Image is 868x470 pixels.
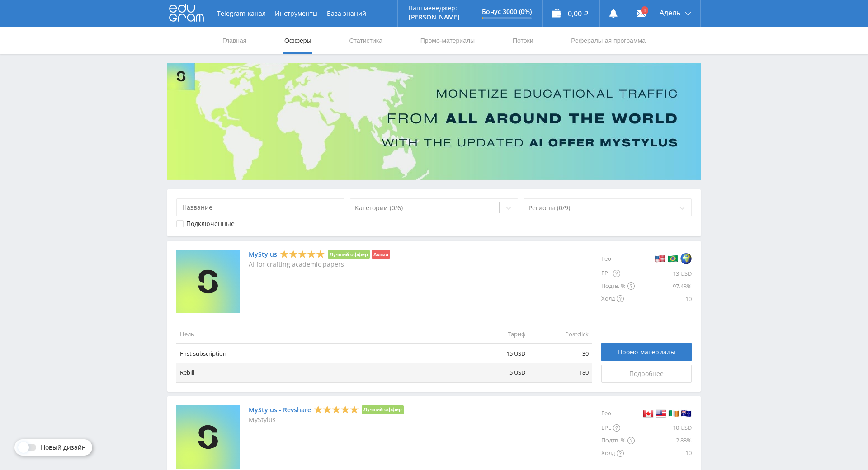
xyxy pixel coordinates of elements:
[167,63,701,180] img: Banner
[176,405,240,469] img: MyStylus - Revshare
[635,434,692,447] div: 2.83%
[570,27,646,54] a: Реферальная программа
[280,249,325,259] div: 5 Stars
[176,363,466,382] td: Rebill
[512,27,534,54] a: Потоки
[660,9,680,16] span: Адель
[41,444,86,451] span: Новый дизайн
[466,363,529,382] td: 5 USD
[362,405,404,414] li: Лучший оффер
[409,14,460,21] p: [PERSON_NAME]
[249,406,311,414] a: MyStylus - Revshare
[601,280,635,292] div: Подтв. %
[629,370,664,377] span: Подробнее
[635,267,692,280] div: 13 USD
[466,324,529,343] td: Тариф
[420,27,476,54] a: Промо-материалы
[176,324,466,343] td: Цель
[635,422,692,434] div: 10 USD
[601,447,635,460] div: Холд
[176,344,466,363] td: First subscription
[466,344,529,363] td: 15 USD
[176,198,344,216] input: Название
[601,405,635,422] div: Гео
[328,250,370,259] li: Лучший оффер
[601,434,635,447] div: Подтв. %
[249,261,390,268] p: AI for crafting academic papers
[529,363,592,382] td: 180
[222,27,247,54] a: Главная
[482,8,532,15] p: Бонус 3000 (0%)
[176,250,240,313] img: MyStylus
[409,5,460,12] p: Ваш менеджер:
[601,292,635,305] div: Холд
[283,27,312,54] a: Офферы
[618,348,675,356] span: Промо-материалы
[314,404,359,414] div: 5 Stars
[601,250,635,267] div: Гео
[601,365,692,383] a: Подробнее
[249,251,277,258] a: MyStylus
[186,220,235,227] div: Подключенные
[601,343,692,361] a: Промо-материалы
[529,344,592,363] td: 30
[601,267,635,280] div: EPL
[529,324,592,343] td: Postclick
[372,250,390,259] li: Акция
[249,416,404,423] p: MyStylus
[348,27,383,54] a: Статистика
[601,422,635,434] div: EPL
[635,447,692,460] div: 10
[635,292,692,305] div: 10
[635,280,692,292] div: 97.43%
